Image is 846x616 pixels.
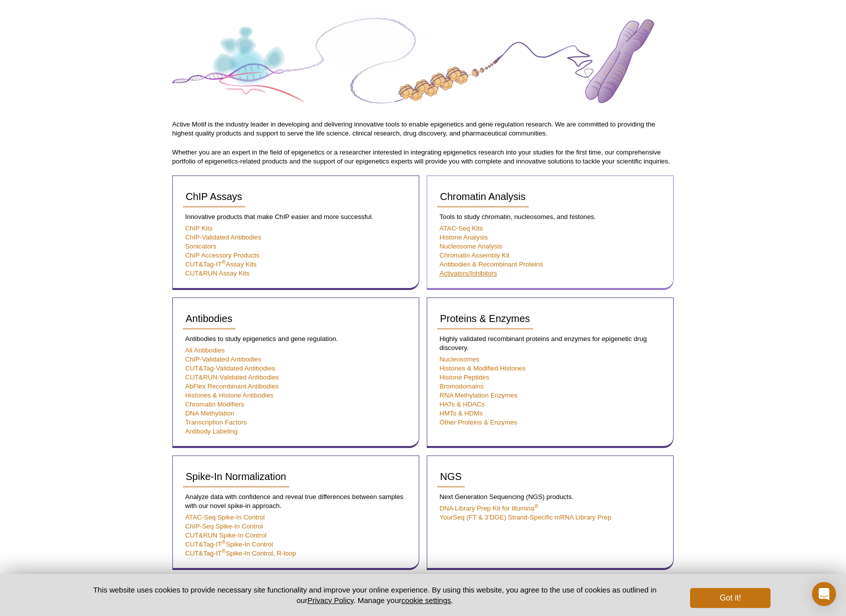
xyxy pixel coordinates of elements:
[185,409,234,417] a: DNA Methylation
[183,492,409,510] p: Analyze data with confidence and reveal true differences between samples with our novel spike-in ...
[440,224,483,232] a: ATAC-Seq Kits
[185,382,279,390] a: AbFlex Recombinant Antibodies
[440,251,510,259] a: Chromatin Assembly Kit
[185,391,274,399] a: Histones & Histone Antibodies
[185,549,296,557] a: CUT&Tag-IT®Spike-In Control, R-loop
[440,233,488,241] a: Histone Analysis
[185,364,275,372] a: CUT&Tag-Validated Antibodies
[812,582,836,606] div: Open Intercom Messenger
[401,596,451,604] button: cookie settings
[222,259,226,265] sup: ®
[185,233,261,241] a: ChIP-Validated Antibodies
[440,513,612,521] a: YourSeq (FT & 3’DGE) Strand-Specific mRNA Library Prep
[185,355,261,363] a: ChIP-Validated Antibodies
[437,492,663,501] p: Next Generation Sequencing (NGS) products.
[185,373,279,381] a: CUT&RUN-Validated Antibodies
[440,191,526,202] span: Chromatin Analysis
[185,346,225,354] a: All Antibodies
[534,503,538,509] sup: ®
[440,355,480,363] a: Nucleosomes
[172,4,674,117] img: Product Guide
[690,588,770,608] button: Got it!
[185,400,244,408] a: Chromatin Modifiers
[185,224,213,232] a: ChIP Kits
[437,334,663,352] p: Highly validated recombinant proteins and enzymes for epigenetic drug discovery.
[172,120,674,138] p: Active Motif is the industry leader in developing and delivering innovative tools to enable epige...
[440,260,543,268] a: Antibodies & Recombinant Proteins
[185,418,247,426] a: Transcription Factors
[185,251,260,259] a: ChIP Accessory Products
[186,313,232,324] span: Antibodies
[186,191,242,202] span: ChIP Assays
[186,471,286,482] span: Spike-In Normalization
[440,242,502,250] a: Nucleosome Analysis
[437,186,529,207] a: Chromatin Analysis
[440,391,518,399] a: RNA Methylation Enzymes
[440,373,490,381] a: Histone Peptides
[437,212,663,221] p: Tools to study chromatin, nucleosomes, and histones.
[440,313,530,324] span: Proteins & Enzymes
[307,596,353,604] a: Privacy Policy
[437,466,465,487] a: NGS
[222,548,226,554] sup: ®
[185,427,238,435] a: Antibody Labeling
[183,186,245,207] a: ChIP Assays
[185,522,263,530] a: ChIP-Seq Spike-In Control
[185,513,265,521] a: ATAC-Seq Spike-In Control
[183,212,409,221] p: Innovative products that make ChIP easier and more successful.
[172,148,674,166] p: Whether you are an expert in the field of epigenetics or a researcher interested in integrating e...
[185,540,273,548] a: CUT&Tag-IT®Spike-In Control
[76,584,674,605] p: This website uses cookies to provide necessary site functionality and improve your online experie...
[185,269,250,277] a: CUT&RUN Assay Kits
[222,539,226,545] sup: ®
[440,382,484,390] a: Bromodomains
[440,409,483,417] a: HMTs & HDMs
[183,334,409,343] p: Antibodies to study epigenetics and gene regulation.
[440,269,497,277] a: Activators/Inhibitors
[440,504,539,512] a: DNA Library Prep Kit for Illumina®
[183,466,289,487] a: Spike-In Normalization
[437,308,533,329] a: Proteins & Enzymes
[185,242,216,250] a: Sonicators
[185,260,257,268] a: CUT&Tag-IT®Assay Kits
[183,308,235,329] a: Antibodies
[440,400,485,408] a: HATs & HDACs
[440,418,517,426] a: Other Proteins & Enzymes
[440,471,462,482] span: NGS
[185,531,267,539] a: CUT&RUN Spike-In Control
[440,364,526,372] a: Histones & Modified Histones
